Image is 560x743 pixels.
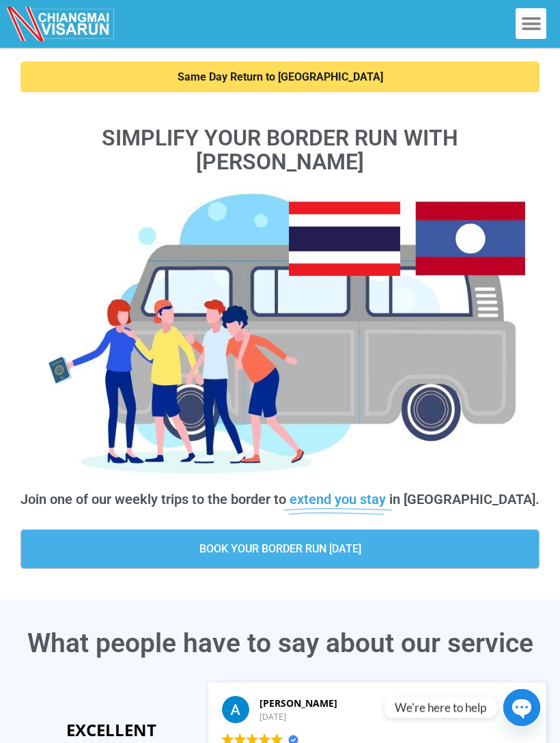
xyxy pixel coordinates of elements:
[260,712,533,723] div: [DATE]
[389,491,540,507] span: in [GEOGRAPHIC_DATA].
[14,630,546,657] h3: What people have to say about our service
[20,529,540,569] a: BOOK YOUR BORDER RUN [DATE]
[27,718,195,742] strong: EXCELLENT
[20,491,286,507] span: Join one of our weekly trips to the border to
[199,544,361,555] span: BOOK YOUR BORDER RUN [DATE]
[516,8,546,39] div: Menu Toggle
[222,696,249,723] img: Adrian profile picture
[260,697,533,710] div: [PERSON_NAME]
[20,126,540,174] h1: Simplify your border run with [PERSON_NAME]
